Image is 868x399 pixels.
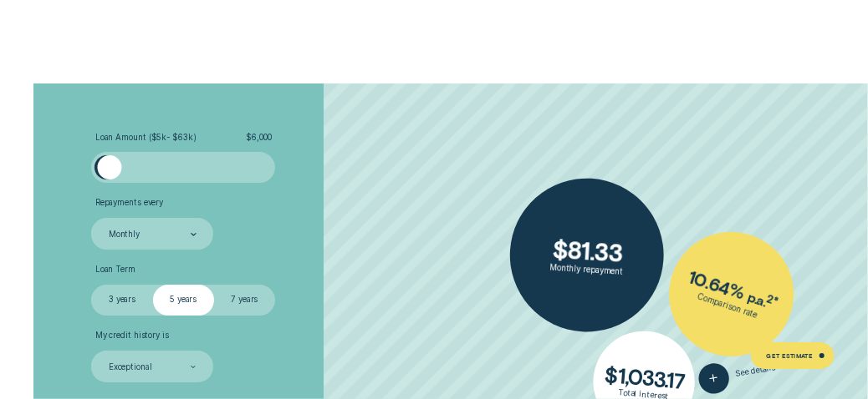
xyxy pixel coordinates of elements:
label: 3 years [91,285,152,316]
span: Loan Term [95,265,135,275]
span: $ 6,000 [246,133,271,143]
div: Exceptional [109,361,152,371]
span: Repayments every [95,198,163,208]
span: My credit history is [95,331,169,341]
a: Get Estimate [751,342,834,370]
div: Monthly [109,230,140,240]
label: 7 years [214,285,275,316]
button: See details [696,353,778,396]
span: Loan Amount ( $5k - $63k ) [95,133,197,143]
label: 5 years [153,285,214,316]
